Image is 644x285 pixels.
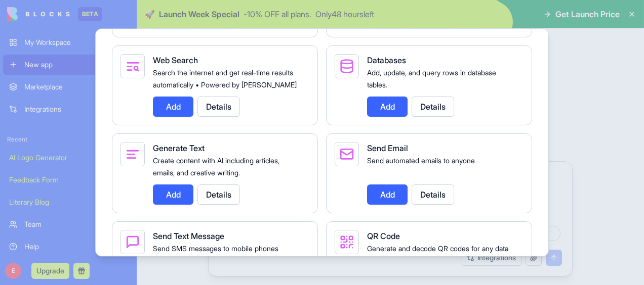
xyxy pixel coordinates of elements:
[367,231,400,241] span: QR Code
[367,97,408,117] button: Add
[153,68,297,89] span: Search the internet and get real-time results automatically • Powered by [PERSON_NAME]
[367,184,408,205] button: Add
[153,55,198,65] span: Web Search
[153,184,193,205] button: Add
[367,156,475,165] span: Send automated emails to anyone
[412,184,454,205] button: Details
[153,143,205,153] span: Generate Text
[153,97,193,117] button: Add
[153,244,278,253] span: Send SMS messages to mobile phones
[367,68,496,89] span: Add, update, and query rows in database tables.
[197,97,240,117] button: Details
[153,231,224,241] span: Send Text Message
[367,244,508,265] span: Generate and decode QR codes for any data or URL.
[153,156,279,177] span: Create content with AI including articles, emails, and creative writing.
[412,97,454,117] button: Details
[367,143,408,153] span: Send Email
[367,55,406,65] span: Databases
[197,184,240,205] button: Details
